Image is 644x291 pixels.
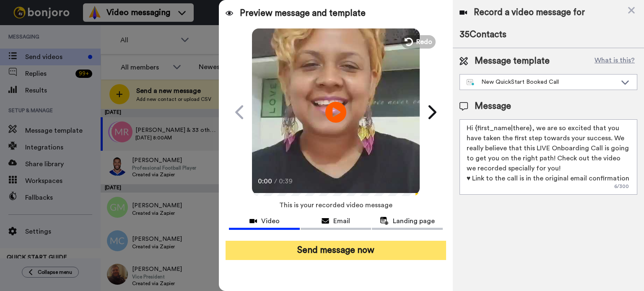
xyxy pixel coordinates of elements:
[467,78,617,86] div: New QuickStart Booked Call
[279,176,293,186] span: 0:39
[261,216,280,226] span: Video
[460,119,637,195] textarea: Hi {first_name|there}, we are so excited that you have taken the first step towards your success....
[592,55,637,67] button: What is this?
[279,196,392,214] span: This is your recorded video message
[274,176,277,186] span: /
[258,176,273,186] span: 0:00
[226,241,446,260] button: Send message now
[393,216,435,226] span: Landing page
[475,100,511,113] span: Message
[475,55,550,67] span: Message template
[333,216,350,226] span: Email
[467,79,475,86] img: nextgen-template.svg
